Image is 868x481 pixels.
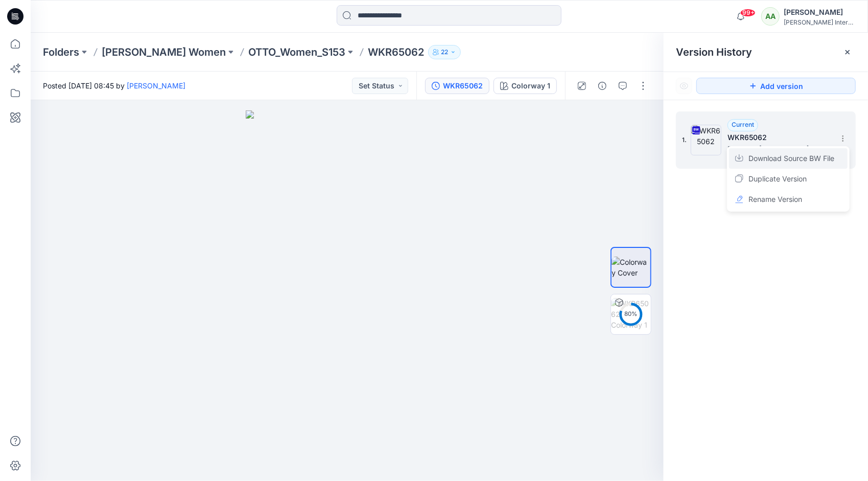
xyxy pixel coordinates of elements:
h5: WKR65062 [728,131,830,144]
button: Close [843,48,852,56]
a: [PERSON_NAME] [127,81,185,90]
div: [PERSON_NAME] [784,6,855,18]
span: Posted by: Ilona Konjer [728,144,830,154]
img: Colorway Cover [612,257,650,278]
img: WKR65062 Colorway 1 [611,298,651,330]
button: Details [594,78,611,94]
button: 22 [428,45,461,59]
span: Version History [676,46,752,58]
span: 1. [682,135,687,145]
span: Download Source BW File [748,152,834,165]
p: 22 [441,47,448,58]
span: 99+ [740,9,756,17]
button: WKR65062 [425,78,489,94]
div: WKR65062 [443,80,483,91]
a: [PERSON_NAME] Women [102,45,226,59]
button: Colorway 1 [494,78,557,94]
button: Show Hidden Versions [676,78,692,94]
span: Duplicate Version [748,173,807,185]
div: AA [761,7,780,26]
div: 80 % [619,310,643,318]
span: Posted [DATE] 08:45 by [43,80,185,91]
p: WKR65062 [368,45,424,59]
span: Rename Version [748,193,802,205]
span: Current [732,121,754,128]
a: Folders [43,45,79,59]
a: OTTO_Women_S153 [248,45,345,59]
img: WKR65062 [691,125,721,155]
div: Colorway 1 [511,80,550,91]
button: Add version [696,78,856,94]
div: [PERSON_NAME] International [784,18,855,26]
